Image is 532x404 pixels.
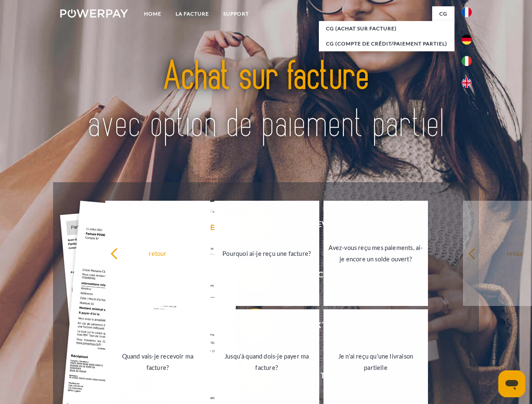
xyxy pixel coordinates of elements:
[462,35,472,45] img: de
[319,21,454,36] a: CG (achat sur facture)
[462,56,472,66] img: it
[110,351,205,373] div: Quand vais-je recevoir ma facture?
[219,351,314,373] div: Jusqu'à quand dois-je payer ma facture?
[432,6,454,21] a: CG
[137,6,168,21] a: Home
[498,370,525,397] iframe: Bouton de lancement de la fenêtre de messagerie
[319,36,454,51] a: CG (Compte de crédit/paiement partiel)
[216,6,256,21] a: Support
[80,40,452,161] img: title-powerpay_fr.svg
[219,247,314,259] div: Pourquoi ai-je reçu une facture?
[329,351,423,373] div: Je n'ai reçu qu'une livraison partielle
[462,7,472,17] img: fr
[60,9,128,18] img: logo-powerpay-white.svg
[323,201,428,306] a: Avez-vous reçu mes paiements, ai-je encore un solde ouvert?
[329,242,423,265] div: Avez-vous reçu mes paiements, ai-je encore un solde ouvert?
[110,247,205,259] div: retour
[168,6,216,21] a: LA FACTURE
[462,78,472,88] img: en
